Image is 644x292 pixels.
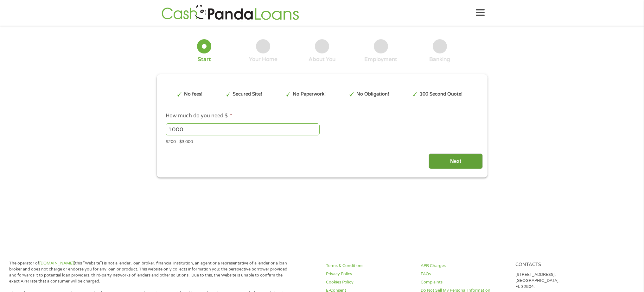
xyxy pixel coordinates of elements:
[515,262,603,268] h4: Contacts
[421,279,508,285] a: Complaints
[421,271,508,277] a: FAQs
[515,272,603,290] p: [STREET_ADDRESS], [GEOGRAPHIC_DATA], FL 32804.
[184,91,202,98] p: No fees!
[249,56,277,63] div: Your Home
[9,260,294,284] p: The operator of (this “Website”) is not a lender, loan broker, financial institution, an agent or...
[326,263,413,269] a: Terms & Conditions
[364,56,397,63] div: Employment
[326,279,413,285] a: Cookies Policy
[429,56,450,63] div: Banking
[198,56,211,63] div: Start
[160,4,301,22] img: GetLoanNow Logo
[429,153,483,169] input: Next
[166,113,232,119] label: How much do you need $
[39,261,74,266] a: [DOMAIN_NAME]
[420,91,462,98] p: 100 Second Quote!
[356,91,389,98] p: No Obligation!
[309,56,335,63] div: About You
[166,137,478,145] div: $200 - $3,000
[293,91,326,98] p: No Paperwork!
[233,91,262,98] p: Secured Site!
[421,263,508,269] a: APR Charges
[326,271,413,277] a: Privacy Policy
